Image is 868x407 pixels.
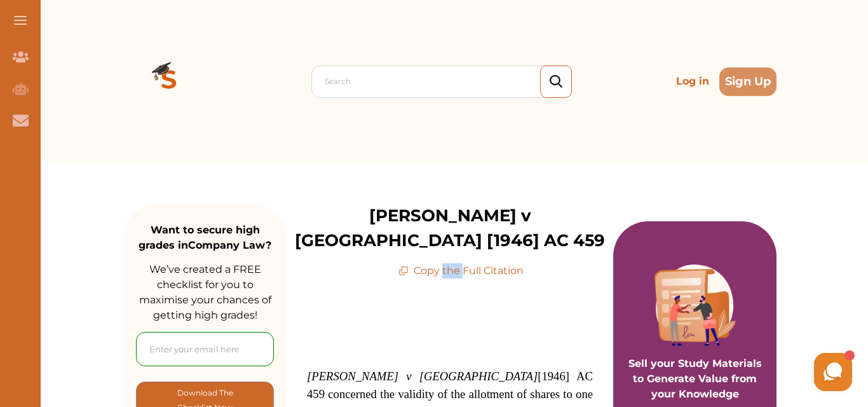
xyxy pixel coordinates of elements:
[398,263,524,279] p: Copy the Full Citation
[307,369,538,383] em: [PERSON_NAME] v [GEOGRAPHIC_DATA]
[563,350,855,394] iframe: HelpCrunch
[139,263,271,321] span: We’ve created a FREE checklist for you to maximise your chances of getting high grades!
[654,265,736,346] img: Purple card image
[719,67,776,96] button: Sign Up
[626,321,764,402] p: Sell your Study Materials to Generate Value from your Knowledge
[550,75,562,88] img: search_icon
[671,69,714,94] p: Log in
[136,332,274,366] input: Enter your email here
[287,203,613,253] p: [PERSON_NAME] v [GEOGRAPHIC_DATA] [1946] AC 459
[139,224,271,251] strong: Want to secure high grades in Company Law ?
[123,36,215,127] img: Logo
